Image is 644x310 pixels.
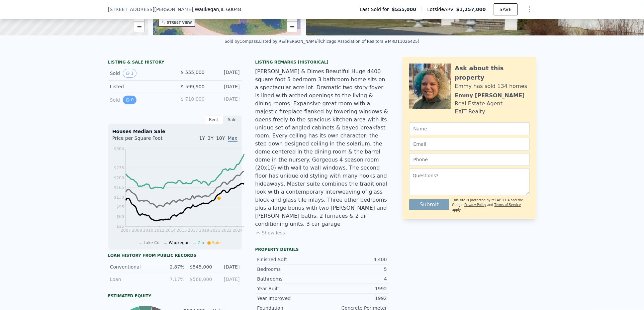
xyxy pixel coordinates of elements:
[523,3,536,16] button: Show Options
[110,264,157,270] div: Conventional
[494,3,517,15] button: SAVE
[167,20,192,25] div: STREET VIEW
[452,198,529,212] div: This site is protected by reCAPTCHA and the Google and apply.
[169,240,190,245] span: Waukegan
[427,6,456,13] span: Lotside ARV
[161,276,184,283] div: 7.17%
[216,264,240,270] div: [DATE]
[216,276,240,283] div: [DATE]
[210,69,240,78] div: [DATE]
[108,253,242,258] div: Loan history from public records
[108,6,193,13] span: [STREET_ADDRESS][PERSON_NAME]
[181,84,204,89] span: $ 599,900
[290,22,294,31] span: −
[455,92,525,100] div: Emmy [PERSON_NAME]
[193,6,241,13] span: , Waukegan
[255,247,389,252] div: Property details
[134,22,144,32] a: Zoom out
[199,135,205,141] span: 1Y
[210,228,220,233] tspan: 2021
[165,228,176,233] tspan: 2014
[455,100,503,108] div: Real Estate Agent
[114,185,124,190] tspan: $165
[110,69,170,78] div: Sold
[212,240,221,245] span: Sale
[464,203,486,207] a: Privacy Policy
[154,228,165,233] tspan: 2012
[322,276,387,282] div: 4
[199,228,209,233] tspan: 2019
[110,276,157,283] div: Loan
[116,224,124,229] tspan: $25
[108,60,242,66] div: LISTING & SALE HISTORY
[455,82,527,90] div: Emmy has sold 134 homes
[216,135,225,141] span: 10Y
[224,39,259,44] div: Sold by Compass .
[116,214,124,219] tspan: $60
[198,240,204,245] span: Zip
[114,195,124,200] tspan: $130
[137,22,141,31] span: −
[255,68,389,228] div: [PERSON_NAME] & Dimes Beautiful Huge 4400 square foot 5 bedroom 3 bathroom home sits on a spectac...
[257,295,322,302] div: Year Improved
[409,199,450,210] button: Submit
[112,128,238,135] div: Houses Median Sale
[287,22,297,32] a: Zoom out
[322,256,387,263] div: 4,400
[210,83,240,90] div: [DATE]
[116,205,124,209] tspan: $95
[259,39,420,44] div: Listed by RE/[PERSON_NAME] (Chicago Association of Realtors #MRD11026425)
[120,228,131,233] tspan: 2007
[161,264,184,270] div: 2.87%
[110,96,170,104] div: Sold
[204,115,223,124] div: Rent
[360,6,392,13] span: Last Sold for
[456,7,486,12] span: $1,257,000
[255,229,285,236] button: Show less
[189,276,212,283] div: $568,000
[114,146,124,151] tspan: $304
[409,153,530,166] input: Phone
[110,83,170,90] div: Listed
[392,6,417,13] span: $555,000
[177,228,187,233] tspan: 2015
[409,122,530,135] input: Name
[188,228,198,233] tspan: 2017
[455,64,530,82] div: Ask about this property
[181,96,204,102] span: $ 710,000
[123,96,137,104] button: View historical data
[228,135,238,142] span: Max
[219,7,241,12] span: , IL 60048
[210,96,240,104] div: [DATE]
[257,266,322,273] div: Bedrooms
[221,228,232,233] tspan: 2022
[257,285,322,292] div: Year Built
[189,264,212,270] div: $545,000
[255,60,389,65] div: Listing Remarks (Historical)
[123,69,137,78] button: View historical data
[208,135,213,141] span: 3Y
[223,115,242,124] div: Sale
[143,228,153,233] tspan: 2010
[112,135,175,145] div: Price per Square Foot
[455,108,485,116] div: EXIT Realty
[322,295,387,302] div: 1992
[233,228,243,233] tspan: 2024
[409,138,530,150] input: Email
[257,256,322,263] div: Finished Sqft
[114,176,124,180] tspan: $200
[322,285,387,292] div: 1992
[144,240,161,245] span: Lake Co.
[257,276,322,282] div: Bathrooms
[322,266,387,273] div: 5
[132,228,142,233] tspan: 2008
[108,293,242,299] div: Estimated Equity
[494,203,521,207] a: Terms of Service
[114,166,124,171] tspan: $235
[181,70,204,75] span: $ 555,000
